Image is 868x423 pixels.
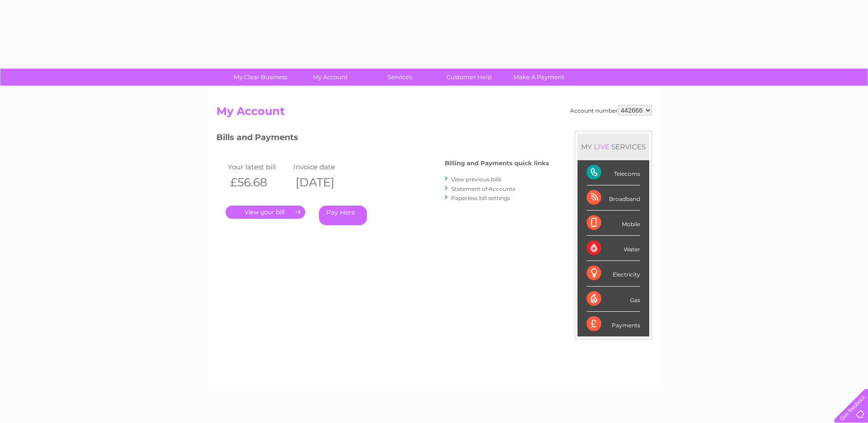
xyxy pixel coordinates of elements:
[226,173,291,192] th: £56.68
[587,160,640,185] div: Telecoms
[587,211,640,236] div: Mobile
[587,261,640,286] div: Electricity
[216,131,549,147] h3: Bills and Payments
[431,69,507,86] a: Customer Help
[292,69,368,86] a: My Account
[451,185,515,192] a: Statement of Accounts
[451,195,510,201] a: Paperless bill settings
[587,287,640,312] div: Gas
[587,312,640,336] div: Payments
[291,161,357,173] td: Invoice date
[577,134,649,160] div: MY SERVICES
[587,236,640,261] div: Water
[319,206,367,225] a: Pay Here
[501,69,577,86] a: Make A Payment
[570,105,652,116] div: Account number
[291,173,357,192] th: [DATE]
[223,69,298,86] a: My Clear Business
[216,105,652,122] h2: My Account
[226,206,305,219] a: .
[445,160,549,167] h4: Billing and Payments quick links
[362,69,437,86] a: Services
[226,161,291,173] td: Your latest bill
[587,185,640,211] div: Broadband
[451,176,501,183] a: View previous bills
[592,142,611,151] div: LIVE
